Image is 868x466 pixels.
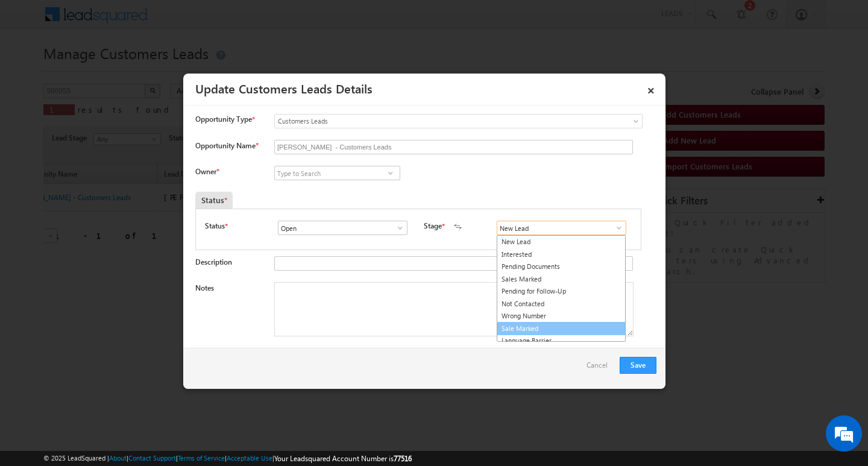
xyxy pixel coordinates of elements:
[497,236,625,248] a: New Lead
[195,192,233,209] div: Status
[178,454,225,462] a: Terms of Service
[424,221,442,231] label: Stage
[389,222,404,234] a: Show All Items
[497,335,625,347] a: Language Barrier
[227,454,272,462] a: Acceptable Use
[274,114,643,128] a: Customers Leads
[16,112,220,361] textarea: Type your message and hit 'Enter'
[497,298,625,310] a: Not Contacted
[620,357,656,374] button: Save
[394,454,412,463] span: 77516
[497,285,625,298] a: Pending for Follow-Up
[195,114,252,125] span: Opportunity Type
[497,221,626,235] input: Type to Search
[608,222,623,234] a: Show All Items
[641,78,661,99] a: ×
[274,454,412,463] span: Your Leadsquared Account Number is
[195,167,219,176] label: Owner
[205,221,225,231] label: Status
[195,283,214,292] label: Notes
[63,63,203,79] div: Chat with us now
[278,221,407,235] input: Type to Search
[275,116,593,127] span: Customers Leads
[497,273,625,286] a: Sales Marked
[43,453,412,464] span: © 2025 LeadSquared | | | | |
[20,63,51,79] img: d_60004797649_company_0_60004797649
[195,80,373,96] a: Update Customers Leads Details
[383,167,398,179] a: Show All Items
[497,322,626,336] a: Sale Marked
[274,166,400,180] input: Type to Search
[164,371,219,388] em: Start Chat
[587,357,614,380] a: Cancel
[198,6,227,35] div: Minimize live chat window
[497,310,625,323] a: Wrong Number
[497,248,625,261] a: Interested
[128,454,176,462] a: Contact Support
[497,260,625,273] a: Pending Documents
[195,141,258,150] label: Opportunity Name
[195,257,232,266] label: Description
[109,454,127,462] a: About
